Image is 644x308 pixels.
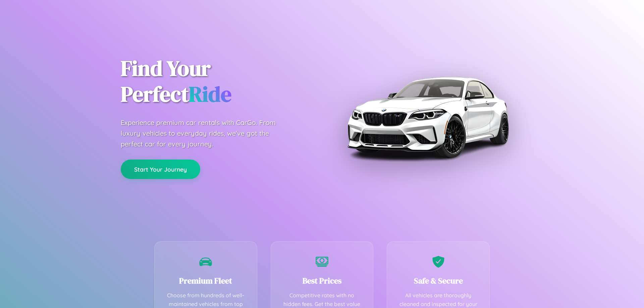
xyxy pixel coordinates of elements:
[344,34,512,201] img: Premium BMW car rental vehicle
[281,275,363,286] h3: Best Prices
[165,275,247,286] h3: Premium Fleet
[121,160,200,179] button: Start Your Journey
[121,117,288,149] p: Experience premium car rentals with CarGo. From luxury vehicles to everyday rides, we've got the ...
[121,56,312,107] h1: Find Your Perfect
[189,79,231,109] span: Ride
[397,275,479,286] h3: Safe & Secure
